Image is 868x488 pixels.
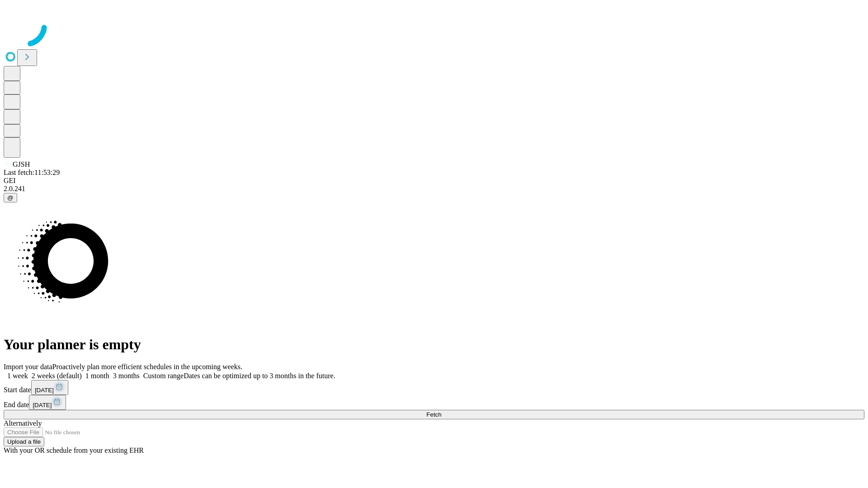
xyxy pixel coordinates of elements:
[4,410,864,419] button: Fetch
[426,411,441,418] span: Fetch
[4,177,864,185] div: GEI
[113,372,140,380] span: 3 months
[4,336,864,353] h1: Your planner is empty
[7,372,28,380] span: 1 week
[143,372,184,380] span: Custom range
[32,372,82,380] span: 2 weeks (default)
[4,380,864,395] div: Start date
[85,372,109,380] span: 1 month
[31,380,68,395] button: [DATE]
[4,185,864,193] div: 2.0.241
[13,160,30,168] span: GJSH
[33,402,52,408] span: [DATE]
[7,194,14,201] span: @
[4,363,52,371] span: Import your data
[4,437,44,446] button: Upload a file
[4,193,17,202] button: @
[4,446,144,454] span: With your OR schedule from your existing EHR
[184,372,335,380] span: Dates can be optimized up to 3 months in the future.
[29,395,66,410] button: [DATE]
[4,419,42,427] span: Alternatively
[4,169,60,176] span: Last fetch: 11:53:29
[52,363,242,371] span: Proactively plan more efficient schedules in the upcoming weeks.
[4,395,864,410] div: End date
[35,387,54,394] span: [DATE]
